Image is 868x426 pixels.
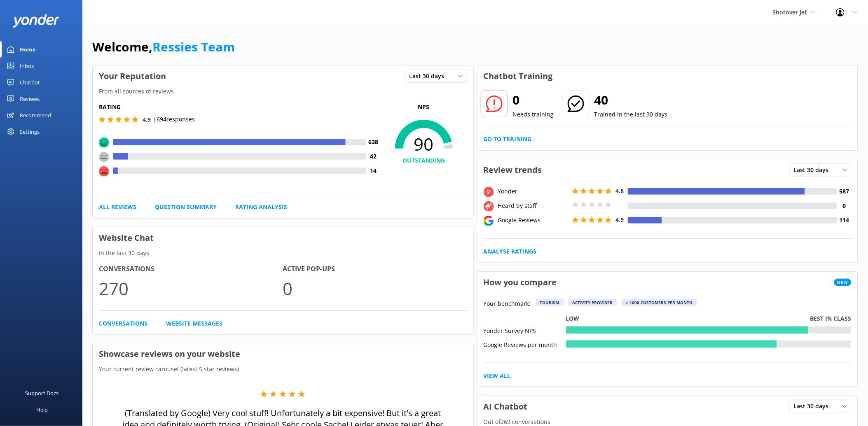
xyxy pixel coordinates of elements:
[20,58,34,74] div: Inbox
[496,201,570,210] div: Heard by staff
[235,203,287,212] a: Rating Analysis
[837,187,852,196] h4: 587
[99,203,136,212] a: All Reviews
[20,74,40,91] div: Chatbot
[484,326,566,334] div: Yonder Survey NPS
[477,65,559,87] h3: Chatbot Training
[93,249,473,258] p: In the last 30 days
[837,201,852,210] h4: 0
[409,72,449,81] span: Last 30 days
[366,137,381,147] h4: 638
[794,402,834,411] span: Last 30 days
[20,41,36,58] div: Home
[616,187,624,195] span: 4.8
[366,152,381,161] h4: 42
[837,216,852,225] h4: 114
[569,299,617,306] div: Activity Provider
[99,275,283,302] p: 270
[93,65,172,87] h3: Your Reputation
[99,264,283,275] h4: Conversations
[566,314,580,323] p: Low
[99,102,381,112] h5: Rating
[155,203,217,212] a: Question Summary
[166,319,222,328] a: Website Messages
[20,123,40,140] div: Settings
[513,110,554,119] p: Needs training
[773,8,807,16] span: Shotover Jet
[477,396,534,417] h3: AI Chatbot
[622,299,697,306] div: > 1000 customers per month
[93,87,473,96] p: From all sources of reviews
[152,38,235,55] a: Ressies Team
[594,90,668,110] h2: 40
[484,340,566,348] div: Google Reviews per month
[594,110,668,119] p: Trained in the last 30 days
[92,37,235,57] h1: Welcome,
[536,299,564,306] div: Tourism
[616,216,624,223] span: 4.9
[381,102,467,112] p: NPS
[381,156,467,165] h4: OUTSTANDING
[484,247,537,256] a: Analyse Ratings
[283,264,467,275] h4: Active Pop-ups
[381,134,467,154] span: 90
[496,187,570,196] div: Yonder
[99,319,147,328] a: Conversations
[36,401,48,418] div: Help
[484,299,531,309] p: Your benchmark:
[810,314,852,323] p: Best in class
[153,115,195,124] p: | 694 responses
[12,14,60,28] img: yonder-white-logo.png
[484,135,532,144] a: Go to Training
[834,279,852,286] span: New
[496,216,570,225] div: Google Reviews
[20,91,40,107] div: Reviews
[20,107,51,123] div: Recommend
[26,385,59,401] div: Support Docs
[93,227,473,249] h3: Website Chat
[484,371,511,380] a: View All
[93,343,473,365] h3: Showcase reviews on your website
[366,166,381,175] h4: 14
[477,159,548,181] h3: Review trends
[477,272,563,293] h3: How you compare
[143,116,151,123] span: 4.9
[93,365,473,374] p: Your current review carousel (latest 5 star reviews)
[513,90,554,110] h2: 0
[283,275,467,302] p: 0
[794,165,834,175] span: Last 30 days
